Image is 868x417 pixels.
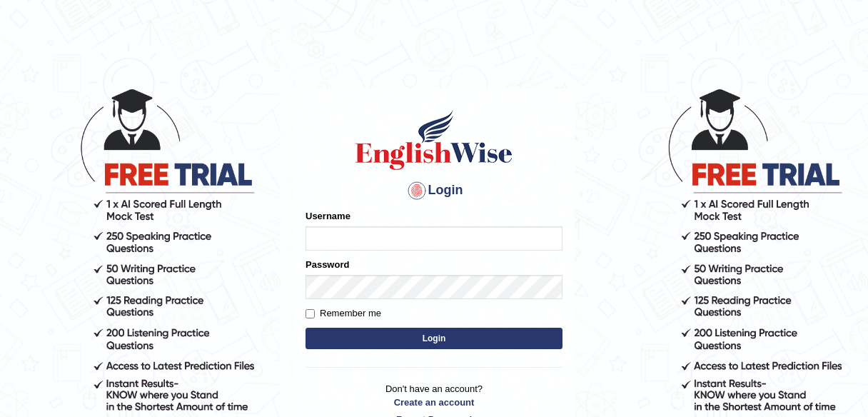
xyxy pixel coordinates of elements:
[306,309,315,318] input: Remember me
[306,179,562,202] h4: Login
[306,209,350,223] label: Username
[306,396,562,409] a: Create an account
[306,328,562,349] button: Login
[306,258,349,271] label: Password
[353,108,515,172] img: Logo of English Wise sign in for intelligent practice with AI
[306,306,381,321] label: Remember me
